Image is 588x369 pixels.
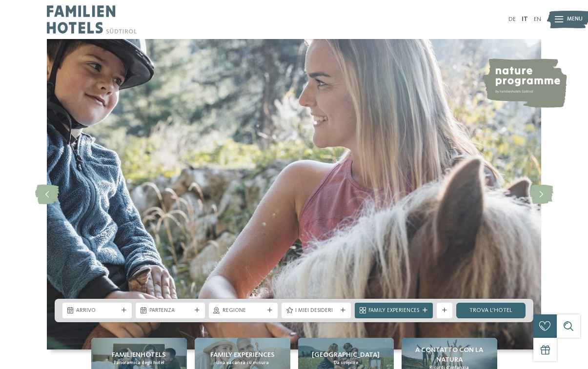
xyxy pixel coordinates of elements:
[295,307,337,315] span: I miei desideri
[112,350,166,360] span: Familienhotels
[312,350,380,360] span: [GEOGRAPHIC_DATA]
[481,58,567,108] img: nature programme by Familienhotels Südtirol
[76,307,118,315] span: Arrivo
[114,360,164,366] span: Panoramica degli hotel
[534,16,541,22] a: EN
[456,303,526,318] a: trova l’hotel
[149,307,191,315] span: Partenza
[368,307,419,315] span: Family Experiences
[223,307,264,315] span: Regione
[334,360,358,366] span: Da scoprire
[216,360,269,366] span: Una vacanza su misura
[567,16,583,23] span: Menu
[406,345,493,365] span: A contatto con la natura
[210,350,275,360] span: Family experiences
[522,16,528,22] a: IT
[508,16,516,22] a: DE
[47,39,541,350] img: Family hotel Alto Adige: the happy family places!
